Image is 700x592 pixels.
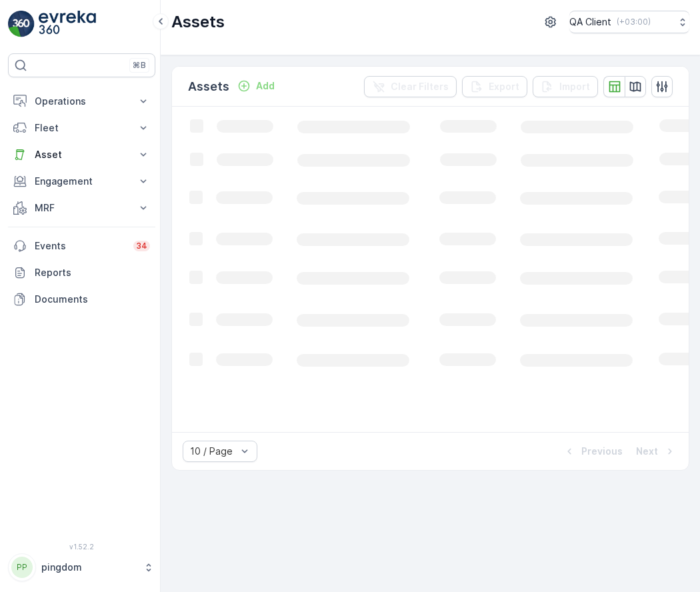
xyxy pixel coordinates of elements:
[41,561,137,574] p: pingdom
[581,445,623,458] p: Previous
[256,79,275,93] p: Add
[569,11,689,33] button: QA Client(+03:00)
[171,11,225,33] p: Assets
[39,11,96,37] img: logo_light-DOdMpM7g.png
[364,76,457,97] button: Clear Filters
[8,286,155,313] a: Documents
[35,175,129,188] p: Engagement
[35,201,129,215] p: MRF
[188,77,229,96] p: Assets
[8,259,155,286] a: Reports
[569,15,611,29] p: QA Client
[462,76,527,97] button: Export
[636,445,658,458] p: Next
[35,121,129,135] p: Fleet
[8,141,155,168] button: Asset
[35,293,150,306] p: Documents
[8,88,155,115] button: Operations
[8,553,155,581] button: PPpingdom
[35,239,125,253] p: Events
[136,241,147,251] p: 34
[8,233,155,259] a: Events34
[35,148,129,161] p: Asset
[489,80,519,93] p: Export
[35,95,129,108] p: Operations
[133,60,146,71] p: ⌘B
[617,17,651,27] p: ( +03:00 )
[561,443,624,459] button: Previous
[559,80,590,93] p: Import
[11,557,33,578] div: PP
[8,11,35,37] img: logo
[8,543,155,551] span: v 1.52.2
[391,80,449,93] p: Clear Filters
[8,168,155,195] button: Engagement
[8,115,155,141] button: Fleet
[8,195,155,221] button: MRF
[232,78,280,94] button: Add
[635,443,678,459] button: Next
[35,266,150,279] p: Reports
[533,76,598,97] button: Import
